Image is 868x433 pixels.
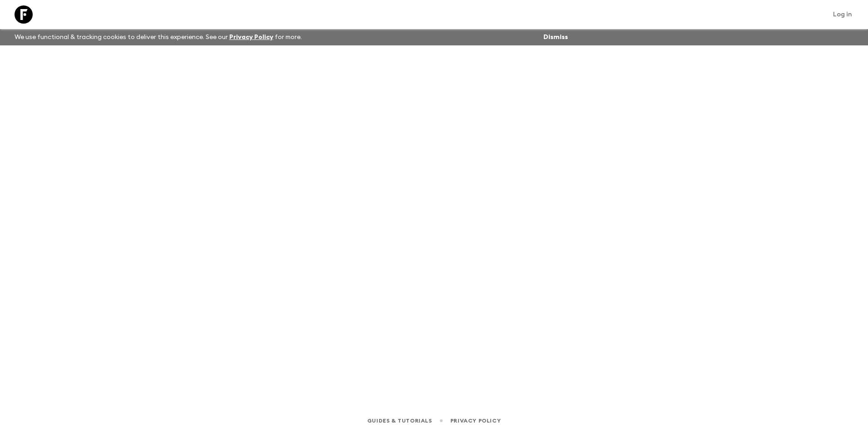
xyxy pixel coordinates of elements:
a: Privacy Policy [229,34,273,40]
a: Privacy Policy [450,416,501,426]
a: Guides & Tutorials [367,416,432,426]
p: We use functional & tracking cookies to deliver this experience. See our for more. [11,29,306,45]
button: Dismiss [541,31,570,44]
a: Log in [828,8,857,21]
